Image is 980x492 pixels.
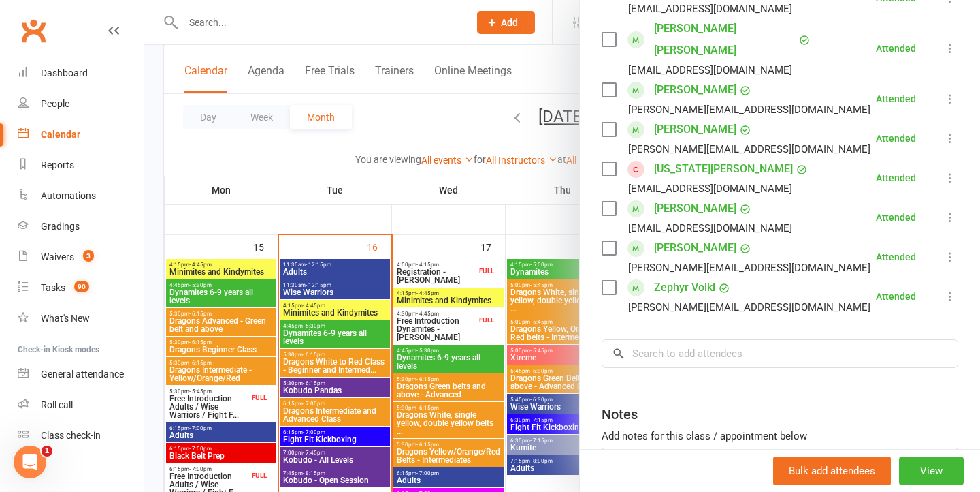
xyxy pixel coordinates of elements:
[628,259,870,277] div: [PERSON_NAME][EMAIL_ADDRESS][DOMAIN_NAME]
[41,430,101,441] div: Class check-in
[41,190,96,201] div: Automations
[41,282,65,293] div: Tasks
[654,18,796,61] a: [PERSON_NAME] [PERSON_NAME]
[628,140,870,158] div: [PERSON_NAME][EMAIL_ADDRESS][DOMAIN_NAME]
[18,181,144,211] a: Automations
[41,251,74,262] div: Waivers
[876,292,916,301] div: Attended
[18,273,144,303] a: Tasks 90
[628,101,870,119] div: [PERSON_NAME][EMAIL_ADDRESS][DOMAIN_NAME]
[18,303,144,334] a: What's New
[899,457,964,485] button: View
[602,339,958,368] input: Search to add attendees
[18,119,144,150] a: Calendar
[628,61,792,79] div: [EMAIL_ADDRESS][DOMAIN_NAME]
[18,359,144,390] a: General attendance kiosk mode
[773,457,891,485] button: Bulk add attendees
[628,180,792,198] div: [EMAIL_ADDRESS][DOMAIN_NAME]
[41,399,73,410] div: Roll call
[602,405,638,424] div: Notes
[654,237,736,259] a: [PERSON_NAME]
[654,277,715,298] a: Zephyr Volkl
[876,44,916,53] div: Attended
[18,390,144,420] a: Roll call
[654,79,736,101] a: [PERSON_NAME]
[42,446,52,457] span: 1
[654,198,736,219] a: [PERSON_NAME]
[41,159,74,170] div: Reports
[41,129,80,140] div: Calendar
[83,250,94,262] span: 3
[654,158,793,180] a: [US_STATE][PERSON_NAME]
[18,58,144,89] a: Dashboard
[74,281,89,292] span: 90
[876,252,916,262] div: Attended
[876,94,916,104] div: Attended
[41,369,124,380] div: General attendance
[628,219,792,237] div: [EMAIL_ADDRESS][DOMAIN_NAME]
[41,221,80,232] div: Gradings
[18,420,144,451] a: Class kiosk mode
[18,242,144,273] a: Waivers 3
[18,150,144,181] a: Reports
[602,428,958,444] div: Add notes for this class / appointment below
[18,89,144,119] a: People
[41,98,69,109] div: People
[654,119,736,140] a: [PERSON_NAME]
[14,446,46,478] iframe: Intercom live chat
[41,313,90,324] div: What's New
[876,134,916,143] div: Attended
[876,173,916,183] div: Attended
[18,211,144,242] a: Gradings
[41,67,88,78] div: Dashboard
[628,298,870,316] div: [PERSON_NAME][EMAIL_ADDRESS][DOMAIN_NAME]
[876,213,916,222] div: Attended
[16,14,50,48] a: Clubworx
